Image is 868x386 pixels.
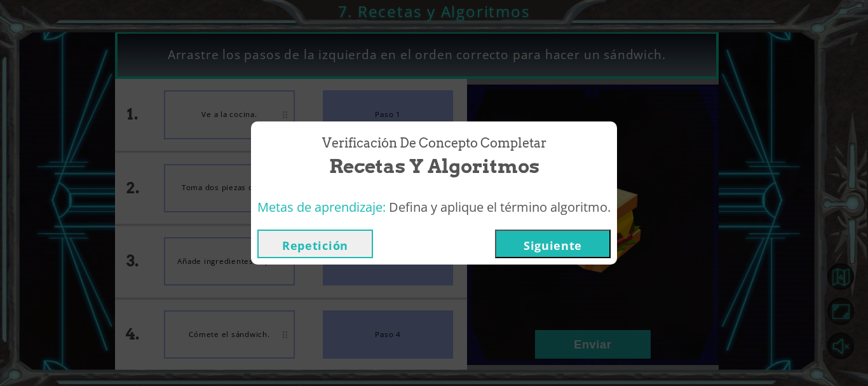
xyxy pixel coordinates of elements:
[329,155,539,177] font: Recetas y Algoritmos
[282,238,348,253] font: Repetición
[322,135,546,151] font: Verificación de Concepto Completar
[257,198,386,216] font: Metas de aprendizaje:
[257,230,373,258] button: Repetición
[389,198,611,216] font: Defina y aplique el término algoritmo.
[524,238,582,253] font: Siguiente
[495,230,611,258] button: Siguiente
